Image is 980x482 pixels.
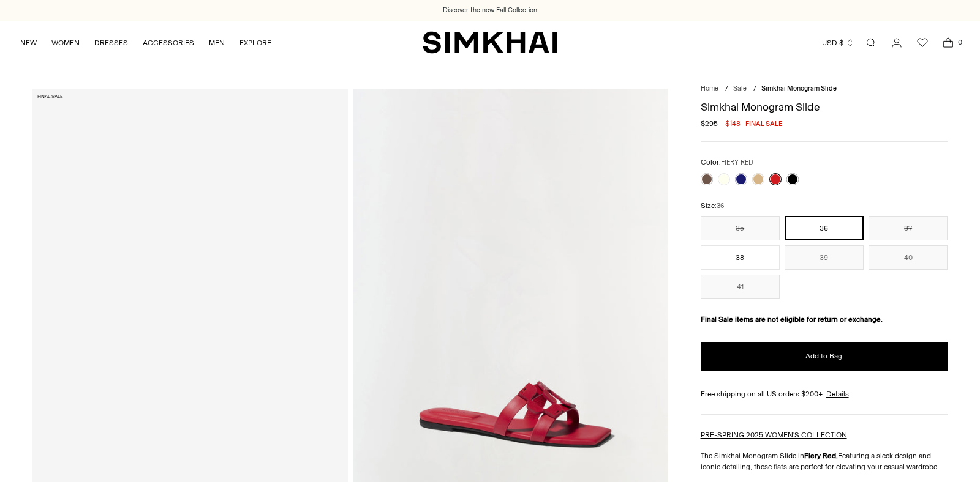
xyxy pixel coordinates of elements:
[701,450,948,472] p: The Simkhai Monogram Slide in Featuring a sleek design and iconic detailing, these flats are perf...
[701,200,724,212] label: Size:
[721,158,753,166] span: FIERY RED
[954,37,965,48] span: 0
[701,431,847,439] a: PRE-SPRING 2025 WOMEN'S COLLECTION
[805,351,842,361] span: Add to Bag
[20,29,37,56] a: NEW
[701,84,718,92] a: Home
[701,315,883,324] strong: Final Sale items are not eligible for return or exchange.
[785,216,864,240] button: 36
[910,31,935,55] a: Wishlist
[701,342,948,371] button: Add to Bag
[869,216,948,240] button: 37
[701,157,753,168] label: Color:
[701,102,948,113] h1: Simkhai Monogram Slide
[753,84,756,94] div: /
[761,84,837,92] span: Simkhai Monogram Slide
[701,216,780,240] button: 35
[936,31,960,55] a: Open cart modal
[701,245,780,270] button: 38
[701,84,948,94] nav: breadcrumbs
[725,84,728,94] div: /
[443,6,537,15] a: Discover the new Fall Collection
[239,29,271,56] a: EXPLORE
[826,388,849,399] a: Details
[423,31,557,54] a: SIMKHAI
[785,245,864,270] button: 39
[725,118,741,129] span: $148
[701,388,948,399] div: Free shipping on all US orders $200+
[701,275,780,299] button: 41
[51,29,80,56] a: WOMEN
[209,29,225,56] a: MEN
[94,29,128,56] a: DRESSES
[143,29,194,56] a: ACCESSORIES
[869,245,948,270] button: 40
[804,451,838,460] strong: Fiery Red.
[884,31,909,55] a: Go to the account page
[822,29,854,56] button: USD $
[701,118,718,129] s: $295
[733,84,747,92] a: Sale
[859,31,883,55] a: Open search modal
[717,202,724,210] span: 36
